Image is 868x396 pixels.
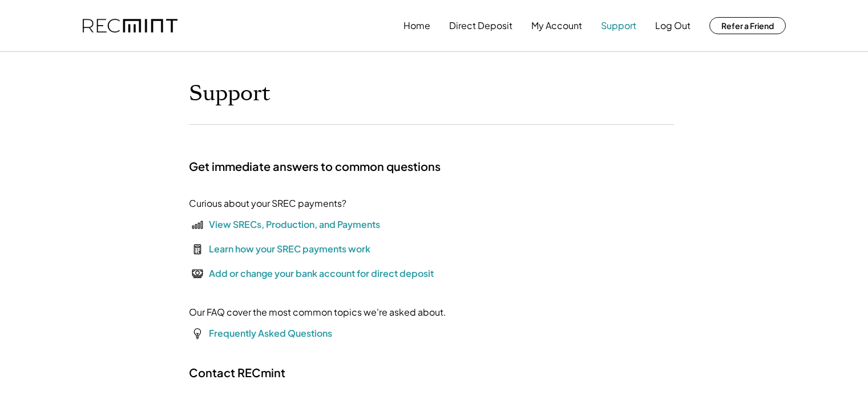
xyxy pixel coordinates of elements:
div: Add or change your bank account for direct deposit [209,267,434,280]
button: Log Out [655,14,691,37]
button: Home [403,14,430,37]
h2: Get immediate answers to common questions [189,159,441,174]
button: Direct Deposit [449,14,512,37]
div: Curious about your SREC payments? [189,197,346,210]
div: View SRECs, Production, and Payments [209,218,380,231]
div: Our FAQ cover the most common topics we're asked about. [189,305,446,319]
a: Frequently Asked Questions [209,327,332,339]
img: recmint-logotype%403x.png [83,19,177,33]
h2: Contact RECmint [189,365,285,380]
button: My Account [531,14,582,37]
h1: Support [189,80,271,107]
div: Learn how your SREC payments work [209,242,370,256]
button: Refer a Friend [709,17,786,34]
button: Support [601,14,636,37]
